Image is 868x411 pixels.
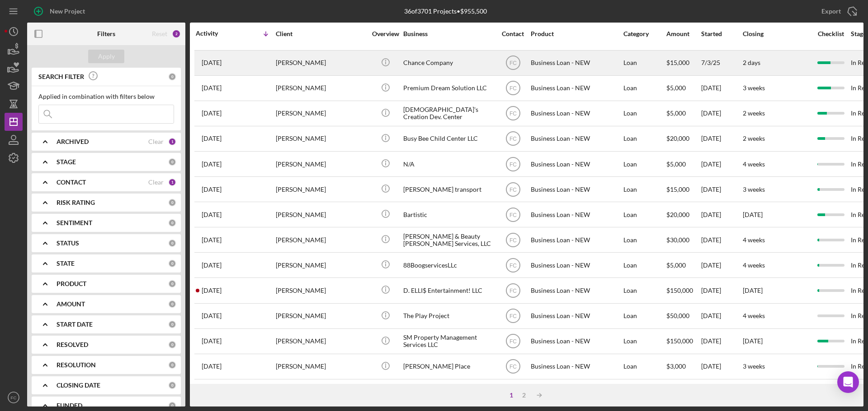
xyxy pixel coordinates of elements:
[509,338,517,345] text: FC
[57,361,96,369] b: RESOLUTION
[168,73,176,81] div: 0
[531,355,621,379] div: Business Loan - NEW
[276,30,366,37] div: Client
[168,361,176,369] div: 0
[57,158,76,166] b: STAGE
[168,320,176,328] div: 0
[276,304,366,328] div: [PERSON_NAME]
[509,212,517,218] text: FC
[505,392,518,399] div: 1
[57,280,86,287] b: PRODUCT
[57,321,93,328] b: START DATE
[202,84,222,92] time: 2025-08-07 22:35
[496,30,530,37] div: Contact
[743,59,760,66] time: 2 days
[276,228,366,252] div: [PERSON_NAME]
[743,160,765,168] time: 4 weeks
[666,102,700,125] div: $5,000
[202,135,222,142] time: 2025-08-04 15:10
[623,127,665,151] div: Loan
[276,76,366,100] div: [PERSON_NAME]
[531,329,621,353] div: Business Loan - NEW
[743,286,763,294] time: [DATE]
[743,109,765,117] time: 2 weeks
[701,329,742,353] div: [DATE]
[27,2,94,20] button: New Project
[172,29,181,38] div: 2
[623,51,665,75] div: Loan
[509,111,517,117] text: FC
[811,30,850,37] div: Checklist
[88,50,124,63] button: Apply
[509,60,517,66] text: FC
[531,102,621,125] div: Business Loan - NEW
[531,152,621,176] div: Business Loan - NEW
[531,51,621,75] div: Business Loan - NEW
[509,161,517,167] text: FC
[623,152,665,176] div: Loan
[837,371,859,393] div: Open Intercom Messenger
[531,253,621,277] div: Business Loan - NEW
[276,203,366,226] div: [PERSON_NAME]
[202,337,222,345] time: 2025-07-25 18:22
[743,236,765,244] time: 4 weeks
[168,259,176,268] div: 0
[168,158,176,166] div: 0
[38,73,84,80] b: SEARCH FILTER
[403,76,494,100] div: Premium Dream Solution LLC
[701,30,742,37] div: Started
[404,8,487,15] div: 36 of 3701 Projects • $955,500
[202,59,222,66] time: 2025-08-10 13:51
[666,228,700,252] div: $30,000
[202,236,222,244] time: 2025-07-28 18:32
[509,288,517,294] text: FC
[168,300,176,308] div: 0
[168,280,176,288] div: 0
[701,228,742,252] div: [DATE]
[276,127,366,151] div: [PERSON_NAME]
[666,329,700,353] div: $150,000
[623,304,665,328] div: Loan
[623,228,665,252] div: Loan
[57,219,92,226] b: SENTIMENT
[701,76,742,100] div: [DATE]
[57,240,79,247] b: STATUS
[276,177,366,201] div: [PERSON_NAME]
[743,185,765,193] time: 3 weeks
[202,186,222,193] time: 2025-07-29 15:09
[98,50,115,63] div: Apply
[148,138,164,145] div: Clear
[168,239,176,247] div: 0
[196,30,236,37] div: Activity
[666,30,700,37] div: Amount
[57,199,95,206] b: RISK RATING
[509,364,517,370] text: FC
[403,177,494,201] div: [PERSON_NAME] transport
[701,203,742,226] div: [DATE]
[531,304,621,328] div: Business Loan - NEW
[202,363,222,370] time: 2025-07-25 16:01
[743,211,763,218] time: [DATE]
[276,152,366,176] div: [PERSON_NAME]
[403,30,494,37] div: Business
[701,355,742,379] div: [DATE]
[38,93,174,100] div: Applied in combination with filters below
[403,152,494,176] div: N/A
[168,178,176,186] div: 1
[701,102,742,125] div: [DATE]
[202,110,222,117] time: 2025-08-06 11:58
[202,312,222,319] time: 2025-07-26 20:37
[623,355,665,379] div: Loan
[623,76,665,100] div: Loan
[168,381,176,389] div: 0
[531,127,621,151] div: Business Loan - NEW
[531,203,621,226] div: Business Loan - NEW
[666,278,700,302] div: $150,000
[276,355,366,379] div: [PERSON_NAME]
[202,211,222,218] time: 2025-07-29 04:19
[666,203,700,226] div: $20,000
[57,179,86,186] b: CONTACT
[168,138,176,146] div: 1
[276,278,366,302] div: [PERSON_NAME]
[701,177,742,201] div: [DATE]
